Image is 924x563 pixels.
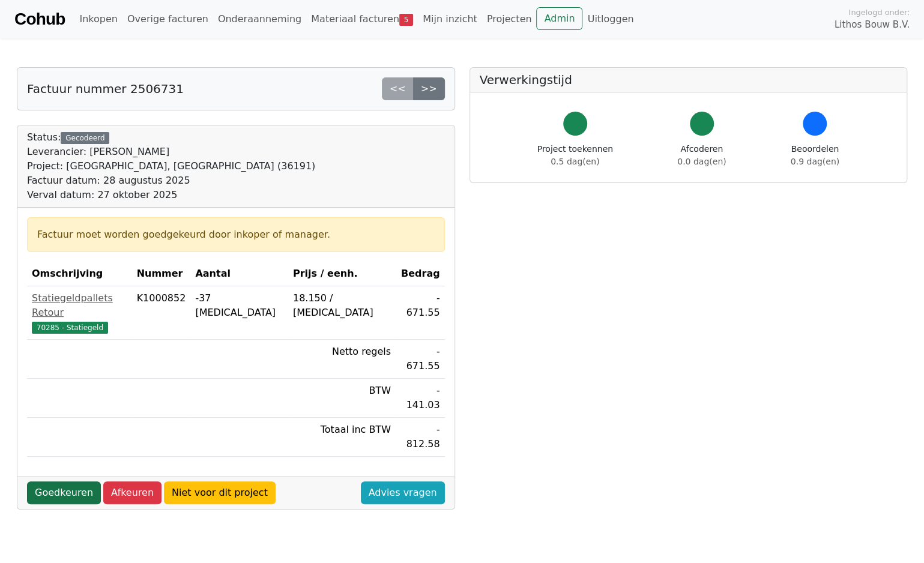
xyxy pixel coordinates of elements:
[306,7,418,31] a: Materiaal facturen5
[288,379,396,418] td: BTW
[396,379,445,418] td: - 141.03
[482,7,537,31] a: Projecten
[132,262,191,286] th: Nummer
[27,82,184,96] h5: Factuur nummer 2506731
[27,173,315,188] div: Factuur datum: 28 augustus 2025
[791,157,839,166] span: 0.9 dag(en)
[32,322,108,334] span: 70285 - Statiegeld
[399,14,413,26] span: 5
[74,7,122,31] a: Inkopen
[27,262,132,286] th: Omschrijving
[677,157,726,166] span: 0.0 dag(en)
[103,481,162,504] a: Afkeuren
[27,159,315,173] div: Project: [GEOGRAPHIC_DATA], [GEOGRAPHIC_DATA] (36191)
[418,7,482,31] a: Mijn inzicht
[293,291,391,320] div: 18.150 / [MEDICAL_DATA]
[195,291,283,320] div: -37 [MEDICAL_DATA]
[27,188,315,202] div: Verval datum: 27 oktober 2025
[164,481,276,504] a: Niet voor dit project
[14,5,65,34] a: Cohub
[213,7,306,31] a: Onderaanneming
[27,130,315,202] div: Status:
[27,145,315,159] div: Leverancier: [PERSON_NAME]
[537,143,613,168] div: Project toekennen
[413,77,445,100] a: >>
[32,291,127,334] a: Statiegeldpallets Retour70285 - Statiegeld
[835,18,910,32] span: Lithos Bouw B.V.
[396,340,445,379] td: - 671.55
[677,143,726,168] div: Afcoderen
[32,291,127,320] div: Statiegeldpallets Retour
[582,7,638,31] a: Uitloggen
[288,262,396,286] th: Prijs / eenh.
[190,262,288,286] th: Aantal
[288,418,396,457] td: Totaal inc BTW
[396,286,445,340] td: - 671.55
[122,7,213,31] a: Overige facturen
[361,481,445,504] a: Advies vragen
[27,481,101,504] a: Goedkeuren
[791,143,839,168] div: Beoordelen
[61,132,109,144] div: Gecodeerd
[396,418,445,457] td: - 812.58
[536,7,582,30] a: Admin
[551,157,599,166] span: 0.5 dag(en)
[132,286,191,340] td: K1000852
[848,7,910,18] span: Ingelogd onder:
[480,73,898,87] h5: Verwerkingstijd
[288,340,396,379] td: Netto regels
[37,227,435,242] div: Factuur moet worden goedgekeurd door inkoper of manager.
[396,262,445,286] th: Bedrag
